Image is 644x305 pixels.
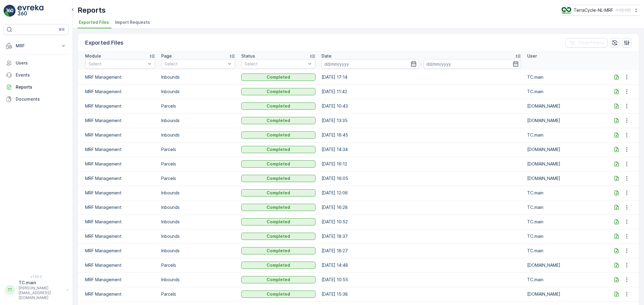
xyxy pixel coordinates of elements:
td: [DOMAIN_NAME] [524,171,604,186]
td: [DATE] 14:48 [319,258,524,272]
td: TC.main [524,84,604,99]
td: MRF Management [78,186,158,200]
p: Select [88,61,146,67]
td: [DOMAIN_NAME] [524,287,604,301]
img: logo_light-DOdMpM7g.png [18,5,43,17]
td: Inbounds [158,84,239,99]
td: Inbounds [158,113,239,128]
td: Parcels [158,258,239,272]
td: [DOMAIN_NAME] [524,99,604,113]
td: [DATE] 16:28 [319,200,524,215]
td: [DATE] 10:55 [319,272,524,287]
button: MRF [4,40,69,52]
input: dd/mm/yyyy [424,59,521,69]
p: Date [322,53,332,59]
p: Completed [267,248,290,254]
td: MRF Management [78,200,158,215]
button: Completed [241,262,316,269]
button: Completed [241,74,316,81]
p: Completed [267,161,290,167]
p: Status [241,53,255,59]
td: MRF Management [78,229,158,244]
p: Completed [267,74,290,80]
p: Reports [78,5,106,15]
td: [DATE] 10:52 [319,215,524,229]
p: Completed [267,291,290,297]
p: Completed [267,103,290,109]
td: Inbounds [158,272,239,287]
p: User [527,53,537,59]
td: [DATE] 10:43 [319,99,524,113]
td: Inbounds [158,215,239,229]
td: Inbounds [158,200,239,215]
p: Select [165,61,226,67]
p: Completed [267,262,290,268]
button: Completed [241,204,316,211]
td: Inbounds [158,128,239,142]
td: TC.main [524,215,604,229]
button: Completed [241,276,316,283]
td: TC.main [524,200,604,215]
button: Clear Filters [566,38,607,48]
p: Events [16,72,66,78]
button: Completed [241,247,316,254]
p: Users [16,60,66,66]
div: TT [5,285,15,295]
td: MRF Management [78,70,158,84]
td: [DOMAIN_NAME] [524,157,604,171]
td: Parcels [158,287,239,301]
td: [DATE] 16:12 [319,157,524,171]
button: Completed [241,189,316,197]
p: Clear Filters [578,40,604,46]
td: [DATE] 16:45 [319,128,524,142]
button: Completed [241,175,316,182]
a: Users [4,57,69,69]
p: Completed [267,132,290,138]
td: MRF Management [78,272,158,287]
td: Inbounds [158,186,239,200]
td: [DATE] 16:05 [319,171,524,186]
p: Completed [267,146,290,152]
img: logo [4,5,16,17]
td: MRF Management [78,287,158,301]
p: MRF [16,43,57,49]
button: Completed [241,218,316,225]
p: TC.main [19,280,63,286]
input: dd/mm/yyyy [322,59,419,69]
td: Parcels [158,99,239,113]
td: Inbounds [158,244,239,258]
td: Inbounds [158,229,239,244]
p: Select [245,61,306,67]
td: [DATE] 12:06 [319,186,524,200]
td: [DATE] 11:42 [319,84,524,99]
button: Completed [241,160,316,168]
button: TerraCycle-NL-MRF(+02:00) [562,5,639,16]
p: Completed [267,190,290,196]
p: TerraCycle-NL-MRF [574,7,613,13]
span: v 1.49.0 [4,275,69,278]
td: TC.main [524,128,604,142]
td: TC.main [524,272,604,287]
span: Exported Files [79,19,109,25]
td: MRF Management [78,157,158,171]
p: Completed [267,219,290,225]
td: Parcels [158,142,239,157]
td: [DATE] 17:14 [319,70,524,84]
button: Completed [241,146,316,153]
p: - [420,60,422,68]
td: MRF Management [78,113,158,128]
td: MRF Management [78,99,158,113]
td: [DATE] 13:35 [319,113,524,128]
a: Documents [4,93,69,105]
td: Parcels [158,157,239,171]
td: MRF Management [78,215,158,229]
p: Completed [267,204,290,210]
span: Import Requests [115,19,150,25]
td: MRF Management [78,244,158,258]
td: TC.main [524,70,604,84]
button: Completed [241,131,316,139]
td: [DOMAIN_NAME] [524,113,604,128]
td: TC.main [524,244,604,258]
p: Completed [267,233,290,239]
button: Completed [241,88,316,95]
